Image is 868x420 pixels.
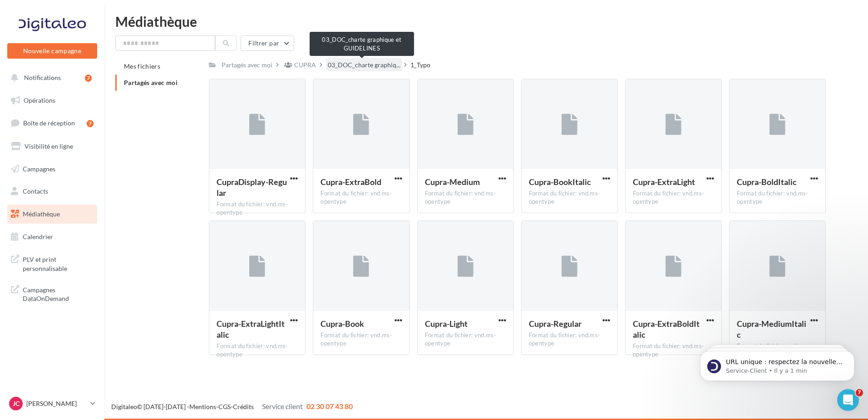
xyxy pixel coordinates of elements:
div: Format du fichier: vnd.ms-opentype [217,200,298,217]
a: Médiathèque [5,205,99,224]
div: Format du fichier: vnd.ms-opentype [425,331,506,348]
a: Campagnes DataOnDemand [5,280,99,307]
span: Visibilité en ligne [25,142,73,150]
a: PLV et print personnalisable [5,250,99,276]
span: © [DATE]-[DATE] - - - [111,403,353,410]
span: Cupra-BookItalic [529,177,591,187]
a: Visibilité en ligne [5,137,99,156]
span: Mes fichiers [124,62,160,70]
div: Format du fichier: vnd.ms-opentype [321,190,402,206]
div: Format du fichier: vnd.ms-opentype [529,190,610,206]
span: Médiathèque [23,210,60,218]
div: Partagés avec moi [222,60,272,70]
p: Message from Service-Client, sent Il y a 1 min [39,35,157,43]
span: Cupra-MediumItalic [737,319,806,340]
span: Cupra-Book [321,319,364,329]
span: Service client [262,402,303,410]
span: Calendrier [23,233,53,240]
div: Médiathèque [115,15,857,28]
a: CGS [218,403,231,410]
div: Format du fichier: vnd.ms-opentype [633,342,714,359]
a: Campagnes [5,160,99,179]
div: CUPRA [294,60,316,70]
span: Campagnes DataOnDemand [23,284,94,303]
span: Opérations [24,96,55,104]
div: Format du fichier: vnd.ms-opentype [425,190,506,206]
span: Notifications [24,74,61,81]
span: 02 30 07 43 80 [306,402,353,410]
div: 7 [85,75,92,82]
div: Format du fichier: vnd.ms-opentype [217,342,298,359]
div: Format du fichier: vnd.ms-opentype [633,190,714,206]
span: Partagés avec moi [124,79,178,86]
span: Cupra-Light [425,319,468,329]
span: 7 [856,389,863,396]
span: Campagnes [23,165,55,172]
span: PLV et print personnalisable [23,253,94,273]
button: Filtrer par [241,35,294,51]
span: Cupra-Regular [529,319,582,329]
div: Format du fichier: vnd.ms-opentype [529,331,610,348]
span: Cupra-BoldItalic [737,177,797,187]
div: 1_Typo [410,60,430,70]
div: Format du fichier: vnd.ms-opentype [737,190,818,206]
span: JC [13,399,20,408]
a: Crédits [233,403,254,410]
iframe: Intercom live chat [837,389,859,411]
span: 03_DOC_charte graphiq... [328,60,400,70]
a: Boîte de réception7 [5,113,99,133]
span: Cupra-ExtraBold [321,177,381,187]
span: Cupra-ExtraBoldItalic [633,319,700,340]
a: Calendrier [5,227,99,246]
a: Opérations [5,91,99,110]
span: Cupra-ExtraLightItalic [217,319,285,340]
iframe: Intercom notifications message [686,332,868,395]
a: Contacts [5,182,99,201]
span: Boîte de réception [23,119,75,127]
div: 7 [87,120,94,127]
p: [PERSON_NAME] [26,399,87,408]
a: Digitaleo [111,403,137,410]
span: CupraDisplay-Regular [217,177,287,198]
button: Nouvelle campagne [7,43,97,59]
span: Cupra-ExtraLight [633,177,695,187]
span: Contacts [23,187,48,195]
div: Format du fichier: vnd.ms-opentype [321,331,402,348]
span: Cupra-Medium [425,177,480,187]
span: URL unique : respectez la nouvelle exigence de Google Google exige désormais que chaque fiche Goo... [39,26,156,133]
a: Mentions [189,403,216,410]
div: 03_DOC_charte graphique et GUIDELINES [310,32,414,56]
a: JC [PERSON_NAME] [7,395,97,412]
button: Notifications 7 [5,68,95,87]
